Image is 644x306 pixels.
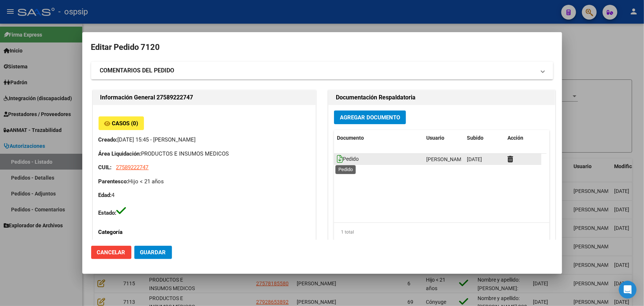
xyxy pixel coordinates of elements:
p: [DATE] 15:45 - [PERSON_NAME] [99,136,310,144]
div: Open Intercom Messenger [619,281,637,299]
strong: Creado: [99,136,118,143]
p: Categoría [99,228,162,237]
button: Cancelar [91,246,131,259]
p: Hijo < 21 años [99,177,310,186]
button: Casos (0) [99,116,144,130]
span: Agregar Documento [340,114,400,121]
strong: COMENTARIOS DEL PEDIDO [100,66,175,75]
strong: Parentesco: [99,178,128,185]
span: Casos (0) [112,120,138,127]
button: Guardar [134,246,172,259]
h2: Información General 27589222747 [100,93,308,102]
span: Documento [337,135,364,141]
span: Guardar [140,249,166,256]
datatable-header-cell: Subido [464,130,504,146]
mat-expansion-panel-header: COMENTARIOS DEL PEDIDO [91,62,553,79]
span: Cancelar [97,249,125,256]
p: PRODUCTOS E INSUMOS MEDICOS [99,150,310,158]
h2: Documentación Respaldatoria [336,93,547,102]
datatable-header-cell: Documento [334,130,423,146]
button: Agregar Documento [334,110,406,124]
h2: Editar Pedido 7120 [91,40,553,54]
span: Pedido [337,156,359,162]
div: 1 total [334,223,549,241]
span: 27589222747 [116,164,149,171]
span: Acción [507,135,523,141]
span: [PERSON_NAME] [426,156,466,162]
strong: CUIL: [99,164,112,171]
span: Subido [467,135,483,141]
p: 4 [99,191,310,200]
strong: Edad: [99,192,112,198]
span: Usuario [426,135,444,141]
span: [DATE] [467,156,482,162]
datatable-header-cell: Acción [504,130,541,146]
strong: Estado: [99,210,117,216]
strong: Área Liquidación: [99,150,141,157]
datatable-header-cell: Usuario [423,130,464,146]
